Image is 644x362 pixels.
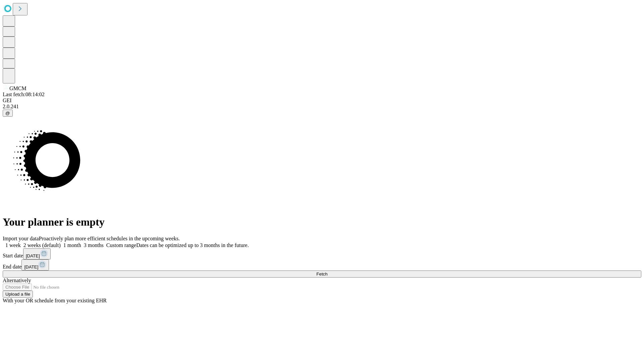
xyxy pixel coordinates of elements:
[39,236,180,241] span: Proactively plan more efficient schedules in the upcoming weeks.
[21,259,49,270] button: [DATE]
[3,291,33,298] button: Upload a file
[3,278,31,283] span: Alternatively
[23,248,51,259] button: [DATE]
[5,242,21,248] span: 1 week
[24,264,38,269] span: [DATE]
[3,298,107,303] span: With your OR schedule from your existing EHR
[3,259,641,270] div: End date
[26,253,40,258] span: [DATE]
[5,111,10,116] span: @
[316,271,327,277] span: Fetch
[63,242,81,248] span: 1 month
[136,242,249,248] span: Dates can be optimized up to 3 months in the future.
[3,110,13,117] button: @
[3,236,39,241] span: Import your data
[23,242,61,248] span: 2 weeks (default)
[9,85,26,91] span: GMCM
[3,216,641,228] h1: Your planner is empty
[3,92,45,97] span: Last fetch: 08:14:02
[106,242,136,248] span: Custom range
[84,242,104,248] span: 3 months
[3,98,641,104] div: GEI
[3,248,641,259] div: Start date
[3,270,641,278] button: Fetch
[3,104,641,110] div: 2.0.241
